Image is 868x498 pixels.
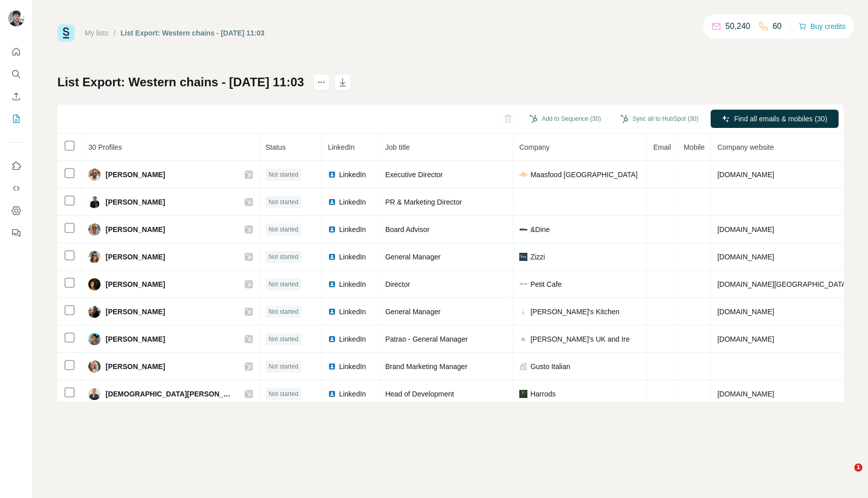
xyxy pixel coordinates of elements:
img: company-logo [519,280,527,288]
span: Not started [269,252,298,261]
img: Avatar [88,278,101,290]
span: Board Advisor [385,225,429,234]
span: Not started [269,225,298,234]
button: actions [313,74,329,90]
button: Dashboard [8,202,24,220]
img: Avatar [88,169,101,181]
span: [DOMAIN_NAME] [717,335,774,343]
span: Status [265,143,286,151]
img: LinkedIn logo [328,171,336,179]
button: Use Surfe API [8,179,24,197]
span: Email [653,143,671,151]
img: company-logo [519,253,527,261]
span: PR & Marketing Director [385,198,462,206]
span: General Manager [385,308,441,316]
span: Not started [269,362,298,371]
span: Gusto Italian [530,361,571,372]
span: [DOMAIN_NAME] [717,308,774,316]
span: Job title [385,143,410,151]
span: Not started [269,307,298,316]
img: company-logo [519,308,527,316]
img: Avatar [88,360,101,373]
span: Find all emails & mobiles (30) [734,114,827,124]
span: LinkedIn [339,224,366,235]
span: LinkedIn [339,279,366,289]
span: [PERSON_NAME]'s Kitchen [530,307,619,317]
span: [PERSON_NAME] [106,224,165,235]
span: Not started [269,389,298,399]
img: LinkedIn logo [328,280,336,288]
p: 60 [773,20,782,32]
span: Maasfood [GEOGRAPHIC_DATA] [530,170,638,180]
h1: List Export: Western chains - [DATE] 11:03 [57,74,304,90]
img: Avatar [88,223,101,236]
li: / [114,28,116,38]
span: [PERSON_NAME]'s UK and Ire [530,334,630,344]
img: LinkedIn logo [328,308,336,316]
img: Avatar [88,388,101,400]
img: Avatar [8,10,24,26]
img: Avatar [88,333,101,345]
img: Surfe Logo [57,24,75,42]
span: Harrods [530,389,556,399]
span: [DOMAIN_NAME] [717,171,774,179]
span: LinkedIn [339,197,366,207]
button: Sync all to HubSpot (30) [613,111,706,126]
span: LinkedIn [339,252,366,262]
span: [DOMAIN_NAME][GEOGRAPHIC_DATA] [717,280,848,288]
span: Not started [269,280,298,289]
span: Zizzi [530,252,545,262]
span: [PERSON_NAME] [106,307,165,317]
span: [PERSON_NAME] [106,252,165,262]
button: Quick start [8,43,24,61]
span: Company website [717,143,774,151]
img: company-logo [519,335,527,343]
span: Mobile [684,143,705,151]
span: Company [519,143,550,151]
img: Avatar [88,251,101,263]
span: LinkedIn [339,361,366,372]
button: Enrich CSV [8,87,24,106]
span: [PERSON_NAME] [106,279,165,289]
img: LinkedIn logo [328,335,336,343]
span: Not started [269,335,298,344]
span: Brand Marketing Manager [385,362,468,371]
span: [PERSON_NAME] [106,361,165,372]
span: [DEMOGRAPHIC_DATA][PERSON_NAME] [106,389,235,399]
button: Add to Sequence (30) [522,111,608,126]
span: LinkedIn [339,307,366,317]
img: company-logo [519,172,527,176]
p: 50,240 [725,20,750,32]
button: Search [8,65,24,83]
span: 1 [854,463,862,472]
img: LinkedIn logo [328,198,336,206]
span: [PERSON_NAME] [106,197,165,207]
img: LinkedIn logo [328,253,336,261]
span: Patrao - General Manager [385,335,468,343]
button: Feedback [8,224,24,242]
img: Avatar [88,306,101,318]
img: LinkedIn logo [328,225,336,234]
span: [DOMAIN_NAME] [717,253,774,261]
button: Buy credits [798,19,846,34]
span: Not started [269,197,298,207]
span: [PERSON_NAME] [106,334,165,344]
img: LinkedIn logo [328,362,336,371]
img: company-logo [519,225,527,234]
span: &Dine [530,224,550,235]
img: Avatar [88,196,101,208]
span: 30 Profiles [88,143,122,151]
span: LinkedIn [339,389,366,399]
img: company-logo [519,390,527,398]
span: LinkedIn [339,170,366,180]
span: LinkedIn [328,143,355,151]
span: LinkedIn [339,334,366,344]
iframe: Intercom live chat [833,463,858,488]
span: Not started [269,170,298,179]
span: [DOMAIN_NAME] [717,390,774,398]
button: Find all emails & mobiles (30) [711,110,839,128]
span: Head of Development [385,390,454,398]
button: My lists [8,110,24,128]
span: Executive Director [385,171,443,179]
span: Petit Cafe [530,279,561,289]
